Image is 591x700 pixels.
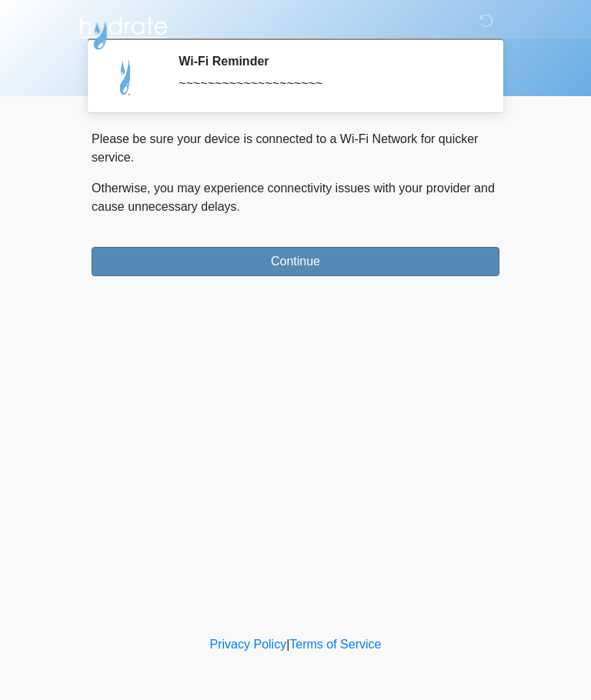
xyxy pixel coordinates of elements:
p: Otherwise, you may experience connectivity issues with your provider and cause unnecessary delays [92,179,499,216]
a: Privacy Policy [210,638,287,651]
p: Please be sure your device is connected to a Wi-Fi Network for quicker service. [92,130,499,167]
div: ~~~~~~~~~~~~~~~~~~~~ [179,75,476,93]
img: Agent Avatar [103,54,149,100]
a: Terms of Service [289,638,381,651]
button: Continue [92,247,499,276]
span: . [237,200,240,213]
a: | [286,638,289,651]
img: Hydrate IV Bar - Arcadia Logo [76,12,170,51]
